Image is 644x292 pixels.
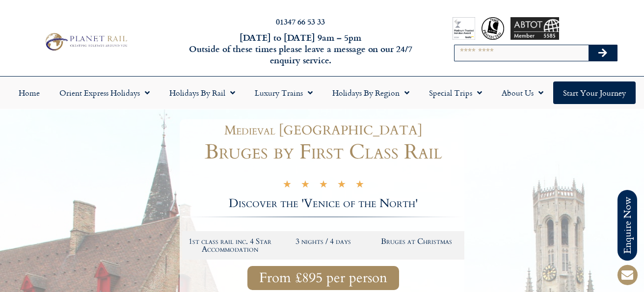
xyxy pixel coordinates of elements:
a: From £895 per person [247,266,399,290]
h2: 3 nights / 4 days [282,238,365,245]
a: Special Trips [419,81,492,104]
img: Planet Rail Train Holidays Logo [42,31,130,53]
h2: 1st class rail inc. 4 Star Accommodation [188,238,272,253]
h1: Medieval [GEOGRAPHIC_DATA] [187,124,459,137]
a: Luxury Trains [245,81,322,104]
div: 5/5 [283,179,364,191]
a: Orient Express Holidays [50,81,160,104]
i: ★ [337,180,346,191]
h1: Bruges by First Class Rail [182,142,464,162]
a: Holidays by Region [322,81,419,104]
h6: [DATE] to [DATE] 9am – 5pm Outside of these times please leave a message on our 24/7 enquiry serv... [174,32,427,66]
span: From £895 per person [259,272,387,284]
h2: Bruges at Christmas [375,238,458,245]
button: Search [589,45,617,61]
a: About Us [492,81,553,104]
a: Home [9,81,50,104]
a: Holidays by Rail [160,81,245,104]
i: ★ [355,180,364,191]
h2: Discover the 'Venice of the North' [182,198,464,210]
a: Start your Journey [553,81,636,104]
i: ★ [301,180,310,191]
nav: Menu [5,81,639,104]
i: ★ [283,180,292,191]
a: 01347 66 53 33 [276,16,325,27]
i: ★ [319,180,328,191]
